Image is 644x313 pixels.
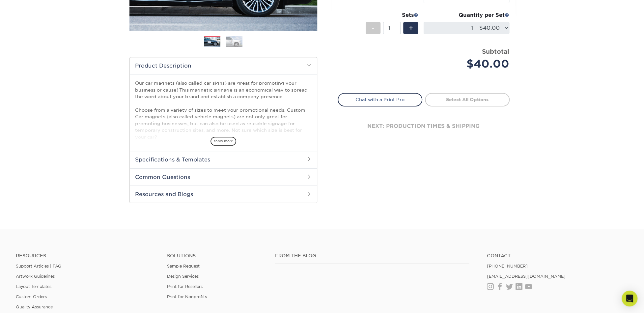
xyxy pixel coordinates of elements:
h2: Product Description [130,57,317,74]
div: $40.00 [429,56,509,72]
a: Print for Nonprofits [167,294,207,299]
span: + [408,23,413,33]
img: Magnets and Buttons 02 [226,36,242,47]
h4: Resources [16,253,157,259]
div: next: production times & shipping [338,106,510,146]
a: Artwork Guidelines [16,274,55,279]
h4: Solutions [167,253,265,259]
div: Sets [366,11,418,19]
a: [EMAIL_ADDRESS][DOMAIN_NAME] [487,274,566,279]
a: Custom Orders [16,294,47,299]
h2: Specifications & Templates [130,151,317,168]
a: Support Articles | FAQ [16,264,62,269]
h2: Common Questions [130,168,317,185]
a: [PHONE_NUMBER] [487,264,528,269]
a: Quality Assurance [16,304,53,309]
div: Quantity per Set [424,11,509,19]
span: show more [210,137,236,146]
p: Our car magnets (also called car signs) are great for promoting your business or cause! This magn... [135,80,312,194]
h2: Resources and Blogs [130,185,317,203]
a: Contact [487,253,628,259]
img: Magnets and Buttons 01 [204,36,220,48]
a: Print for Resellers [167,284,203,289]
a: Chat with a Print Pro [338,93,422,106]
span: - [372,23,375,33]
a: Design Services [167,274,199,279]
strong: Subtotal [482,48,509,55]
a: Layout Templates [16,284,51,289]
a: Sample Request [167,264,200,269]
a: Select All Options [425,93,510,106]
div: Open Intercom Messenger [622,291,637,306]
h4: From the Blog [275,253,469,259]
